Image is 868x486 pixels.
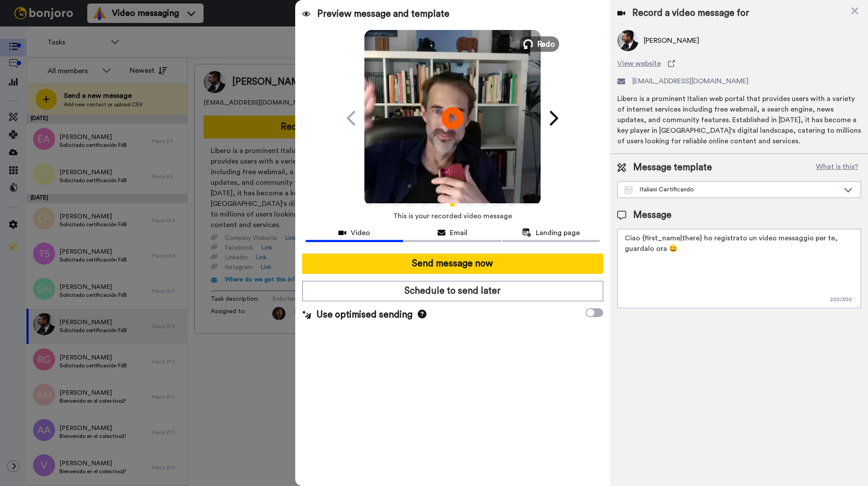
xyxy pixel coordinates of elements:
[625,185,839,194] div: Italiani Certificando
[617,58,861,69] a: View website
[625,187,632,194] img: Message-temps.svg
[617,229,861,308] textarea: Ciao {first_name|there} ho registrato un video messaggio per te, guardalo ora 😀
[617,58,661,69] span: View website
[633,209,671,222] span: Message
[316,308,412,322] span: Use optimised sending
[632,76,749,86] span: [EMAIL_ADDRESS][DOMAIN_NAME]
[450,228,467,238] span: Email
[351,228,370,238] span: Video
[633,161,712,174] span: Message template
[302,254,603,274] button: Send message now
[393,206,512,226] span: This is your recorded video message
[813,161,861,174] button: What is this?
[302,281,603,301] button: Schedule to send later
[617,93,861,146] div: Libero is a prominent Italian web portal that provides users with a variety of internet services ...
[536,228,580,238] span: Landing page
